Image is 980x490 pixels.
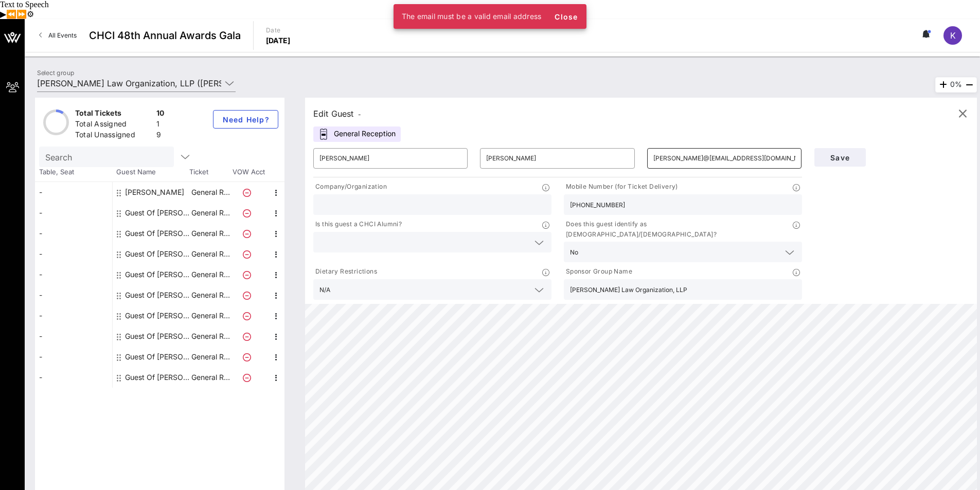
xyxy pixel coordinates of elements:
div: Guest Of Olivarez Madruga Law Organization, LLP [125,367,190,388]
div: N/A [319,286,330,294]
p: General R… [190,326,231,347]
p: Is this guest a CHCI Alumni? [313,219,402,230]
p: Dietary Restrictions [313,266,377,277]
p: General R… [190,347,231,367]
label: Select group [37,69,74,77]
div: - [35,367,112,388]
p: [DATE] [266,35,291,46]
p: General R… [190,264,231,285]
p: General R… [190,367,231,388]
div: - [35,326,112,347]
div: 10 [156,108,165,121]
span: Save [823,153,858,162]
div: Rick Olivarez [125,182,184,203]
span: Close [554,12,578,21]
div: Edit Guest [313,106,361,121]
button: Forward [16,9,27,19]
div: Guest Of Olivarez Madruga Law Organization, LLP [125,326,190,347]
p: General R… [190,244,231,264]
button: Previous [6,9,16,19]
div: - [35,285,112,305]
div: K [943,26,962,45]
div: Guest Of Olivarez Madruga Law Organization, LLP [125,285,190,305]
div: Total Assigned [75,119,152,132]
div: Guest Of Olivarez Madruga Law Organization, LLP [125,203,190,223]
div: - [35,244,112,264]
span: The email must be a valid email address [402,12,542,21]
div: - [35,305,112,326]
div: - [35,264,112,285]
span: CHCI 48th Annual Awards Gala [89,28,241,43]
div: 9 [156,130,165,142]
span: Ticket [189,167,230,177]
span: K [950,30,956,41]
p: Company/Organization [313,182,387,192]
span: - [358,111,361,118]
div: - [35,203,112,223]
button: Settings [27,9,34,19]
span: Table, Seat [35,167,112,177]
div: 0% [935,77,977,93]
p: Does this guest identify as [DEMOGRAPHIC_DATA]/[DEMOGRAPHIC_DATA]? [564,219,793,240]
p: General R… [190,203,231,223]
div: Guest Of Olivarez Madruga Law Organization, LLP [125,264,190,285]
p: General R… [190,305,231,326]
div: 1 [156,119,165,132]
input: First Name* [319,150,461,167]
div: - [35,182,112,203]
div: No [564,242,802,262]
p: General R… [190,182,231,203]
span: Guest Name [112,167,189,177]
span: VOW Acct [230,167,266,177]
p: Mobile Number (for Ticket Delivery) [564,182,678,192]
input: Email* [653,150,795,167]
button: Need Help? [213,110,278,129]
div: Total Unassigned [75,130,152,142]
div: - [35,347,112,367]
span: All Events [48,31,77,39]
p: General R… [190,285,231,305]
div: General Reception [313,126,401,142]
div: Guest Of Olivarez Madruga Law Organization, LLP [125,347,190,367]
div: - [35,223,112,244]
input: Last Name* [486,150,628,167]
button: Save [814,148,866,167]
div: No [570,249,578,256]
div: Total Tickets [75,108,152,121]
a: All Events [33,27,83,44]
p: Date [266,25,291,35]
span: Need Help? [222,115,270,124]
div: Guest Of Olivarez Madruga Law Organization, LLP [125,223,190,244]
p: General R… [190,223,231,244]
div: Guest Of Olivarez Madruga Law Organization, LLP [125,244,190,264]
p: Sponsor Group Name [564,266,632,277]
div: Guest Of Olivarez Madruga Law Organization, LLP [125,305,190,326]
button: Close [549,7,582,26]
